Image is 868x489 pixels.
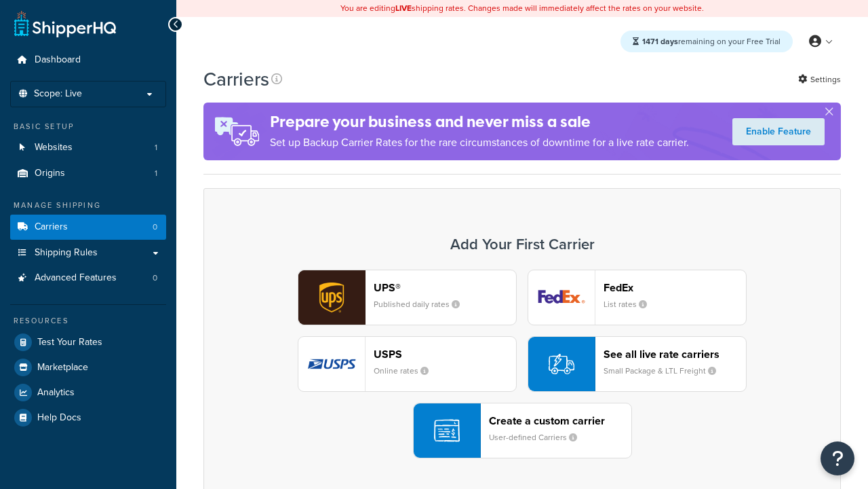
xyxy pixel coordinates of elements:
img: usps logo [298,337,365,391]
img: ad-rules-rateshop-fe6ec290ccb7230408bd80ed9643f0289d75e0ffd9eb532fc0e269fcd187b520.png [203,103,270,160]
small: Small Package & LTL Freight [604,365,727,377]
img: ups logo [298,270,365,325]
span: Analytics [37,387,75,399]
button: Open Resource Center [821,441,854,475]
a: Shipping Rules [10,240,166,266]
div: Resources [10,315,166,327]
small: User-defined Carriers [489,431,588,443]
span: 1 [155,142,157,153]
a: Marketplace [10,355,166,380]
strong: 1471 days [642,35,678,48]
span: Help Docs [37,412,81,424]
li: Origins [10,161,166,186]
span: Marketplace [37,362,88,374]
small: Online rates [374,365,439,377]
h1: Carriers [203,66,269,92]
span: Advanced Features [35,272,117,284]
header: UPS® [374,281,516,294]
button: ups logoUPS®Published daily rates [298,270,517,325]
a: Analytics [10,380,166,405]
span: 1 [155,168,157,179]
span: Dashboard [35,54,81,66]
a: Test Your Rates [10,330,166,355]
button: See all live rate carriersSmall Package & LTL Freight [528,336,747,392]
p: Set up Backup Carrier Rates for the rare circumstances of downtime for a live rate carrier. [270,133,689,152]
span: Carriers [35,221,68,233]
div: Basic Setup [10,121,166,132]
button: Create a custom carrierUser-defined Carriers [413,403,632,458]
button: usps logoUSPSOnline rates [298,336,517,392]
a: ShipperHQ Home [14,10,116,37]
li: Websites [10,135,166,160]
header: See all live rate carriers [604,348,746,361]
a: Origins 1 [10,161,166,186]
a: Advanced Features 0 [10,266,166,291]
span: Test Your Rates [37,337,102,348]
header: USPS [374,348,516,361]
span: Origins [35,168,65,179]
img: fedEx logo [528,270,595,325]
a: Enable Feature [732,118,825,145]
span: Scope: Live [34,88,82,100]
img: icon-carrier-custom-c93b8a24.svg [434,418,460,443]
small: Published daily rates [374,298,471,310]
span: Shipping Rules [35,247,98,259]
header: Create a custom carrier [489,414,631,427]
img: icon-carrier-liverate-becf4550.svg [549,351,574,377]
div: remaining on your Free Trial [620,31,793,52]
span: 0 [153,221,157,233]
a: Settings [798,70,841,89]
a: Carriers 0 [10,215,166,240]
button: fedEx logoFedExList rates [528,270,747,325]
header: FedEx [604,281,746,294]
h3: Add Your First Carrier [218,236,827,253]
a: Dashboard [10,48,166,73]
a: Websites 1 [10,135,166,160]
span: Websites [35,142,73,153]
a: Help Docs [10,405,166,430]
li: Advanced Features [10,266,166,291]
div: Manage Shipping [10,200,166,211]
h4: Prepare your business and never miss a sale [270,111,689,133]
li: Carriers [10,215,166,240]
b: LIVE [395,2,412,14]
small: List rates [604,298,658,310]
span: 0 [153,272,157,284]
